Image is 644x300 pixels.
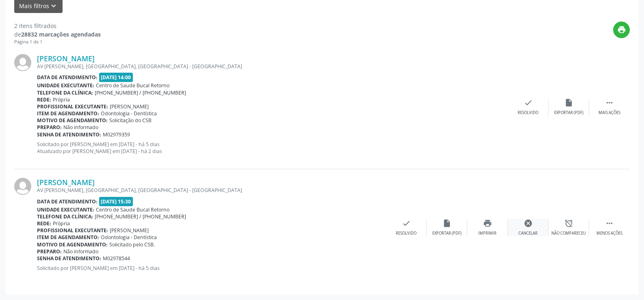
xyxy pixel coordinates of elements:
[14,54,31,71] img: img
[37,206,94,213] b: Unidade executante:
[110,103,149,110] span: [PERSON_NAME]
[442,219,451,228] i: insert_drive_file
[109,241,155,248] span: Solicitado pelo CSB.
[37,54,95,63] a: [PERSON_NAME]
[99,73,133,82] span: [DATE] 14:00
[53,220,70,227] span: Própria
[37,124,62,131] b: Preparo:
[110,227,149,234] span: [PERSON_NAME]
[63,124,98,131] span: Não informado
[605,98,614,107] i: 
[396,231,416,236] div: Resolvido
[402,219,411,228] i: check
[37,141,508,155] p: Solicitado por [PERSON_NAME] em [DATE] - há 5 dias Atualizado por [PERSON_NAME] em [DATE] - há 2 ...
[37,213,93,220] b: Telefone da clínica:
[37,265,386,272] p: Solicitado por [PERSON_NAME] em [DATE] - há 5 dias
[101,110,157,117] span: Odontologia - Dentística
[432,231,462,236] div: Exportar (PDF)
[53,96,70,103] span: Própria
[554,110,583,116] div: Exportar (PDF)
[63,248,98,255] span: Não informado
[605,219,614,228] i: 
[524,219,533,228] i: cancel
[37,96,51,103] b: Rede:
[96,206,169,213] span: Centro de Saude Bucal Retorno
[37,255,101,262] b: Senha de atendimento:
[564,98,573,107] i: insert_drive_file
[37,241,108,248] b: Motivo de agendamento:
[37,110,99,117] b: Item de agendamento:
[37,74,98,81] b: Data de atendimento:
[483,219,492,228] i: print
[21,30,101,38] strong: 28832 marcações agendadas
[14,178,31,195] img: img
[37,234,99,241] b: Item de agendamento:
[95,89,186,96] span: [PHONE_NUMBER] / [PHONE_NUMBER]
[518,231,538,236] div: Cancelar
[617,25,626,34] i: print
[564,219,573,228] i: alarm_off
[518,110,538,116] div: Resolvido
[524,98,533,107] i: check
[101,234,157,241] span: Odontologia - Dentística
[14,30,101,39] div: de
[37,198,98,205] b: Data de atendimento:
[37,187,386,194] div: AV [PERSON_NAME], [GEOGRAPHIC_DATA], [GEOGRAPHIC_DATA] - [GEOGRAPHIC_DATA]
[37,89,93,96] b: Telefone da clínica:
[109,117,152,124] span: Solicitação do CSB
[551,231,586,236] div: Não compareceu
[14,22,101,30] div: 2 itens filtrados
[596,231,622,236] div: Menos ações
[37,82,94,89] b: Unidade executante:
[37,103,108,110] b: Profissional executante:
[37,248,62,255] b: Preparo:
[37,117,108,124] b: Motivo de agendamento:
[99,197,133,206] span: [DATE] 15:30
[95,213,186,220] span: [PHONE_NUMBER] / [PHONE_NUMBER]
[37,227,108,234] b: Profissional executante:
[37,220,51,227] b: Rede:
[598,110,620,116] div: Mais ações
[37,178,95,187] a: [PERSON_NAME]
[96,82,169,89] span: Centro de Saude Bucal Retorno
[613,22,630,38] button: print
[103,255,130,262] span: M02978544
[478,231,497,236] div: Imprimir
[37,131,101,138] b: Senha de atendimento:
[14,39,101,45] div: Página 1 de 1
[49,2,58,11] i: keyboard_arrow_down
[37,63,508,70] div: AV [PERSON_NAME], [GEOGRAPHIC_DATA], [GEOGRAPHIC_DATA] - [GEOGRAPHIC_DATA]
[103,131,130,138] span: M02979359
